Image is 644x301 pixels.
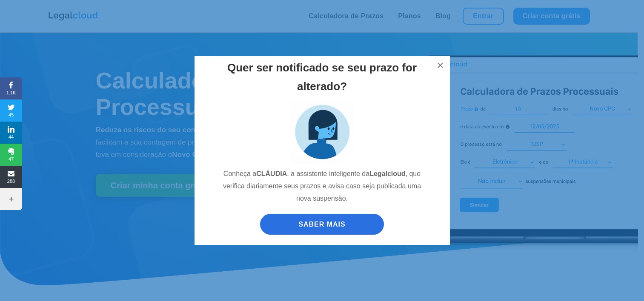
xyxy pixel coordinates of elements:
[218,58,426,100] h2: Quer ser notificado se seu prazo for alterado?
[290,100,354,164] img: claudia_assistente
[431,56,450,75] button: ×
[260,214,384,235] a: SABER MAIS
[256,170,287,177] strong: CLÁUDIA
[369,170,405,177] strong: Legalcloud
[218,168,426,211] p: Conheça a , a assistente inteligente da , que verifica diariamente seus prazos e avisa caso seja ...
